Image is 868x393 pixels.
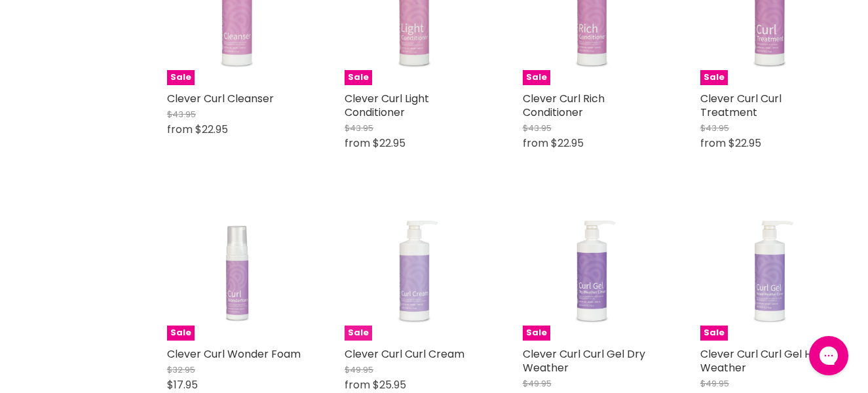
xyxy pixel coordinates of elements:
span: Sale [523,326,550,341]
span: from [345,377,370,392]
a: Clever Curl Wonder Foam [167,346,301,362]
span: $43.95 [523,122,552,134]
img: Clever Curl Curl Gel Humid Weather [717,202,821,341]
span: Sale [345,326,372,341]
span: $49.95 [523,377,552,390]
span: Sale [345,70,372,85]
a: Clever Curl Rich Conditioner [523,91,605,120]
span: from [345,136,370,151]
span: $43.95 [167,108,196,121]
span: Sale [167,70,195,85]
a: Clever Curl Light Conditioner [345,91,429,120]
a: Clever Curl Curl Gel Humid Weather [700,346,837,375]
a: Clever Curl Curl Gel Dry Weather [523,346,645,375]
span: $22.95 [195,122,228,137]
img: Clever Curl Curl Gel Dry Weather [540,202,643,341]
span: $22.95 [728,136,761,151]
a: Clever Curl Wonder Foam Sale [167,202,305,341]
span: $25.95 [373,377,406,392]
a: Clever Curl Curl Treatment [700,91,782,120]
img: Clever Curl Curl Cream [362,202,466,341]
span: from [167,122,193,137]
a: Clever Curl Curl Gel Humid Weather Sale [700,202,839,341]
span: $49.95 [700,377,729,390]
span: $43.95 [345,122,373,134]
span: Sale [700,326,728,341]
span: from [523,136,548,151]
span: $32.95 [167,364,195,376]
span: Sale [167,326,195,341]
span: $49.95 [345,364,373,376]
a: Clever Curl Cleanser [167,91,274,106]
iframe: Gorgias live chat messenger [802,331,855,380]
span: Sale [700,70,728,85]
img: Clever Curl Wonder Foam [184,202,288,341]
span: from [700,136,726,151]
a: Clever Curl Curl Cream [345,346,464,362]
span: $22.95 [551,136,584,151]
span: $17.95 [167,377,198,392]
a: Clever Curl Curl Gel Dry Weather Sale [523,202,661,341]
span: $43.95 [700,122,729,134]
span: Sale [523,70,550,85]
span: $22.95 [373,136,406,151]
a: Clever Curl Curl Cream Sale [345,202,483,341]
